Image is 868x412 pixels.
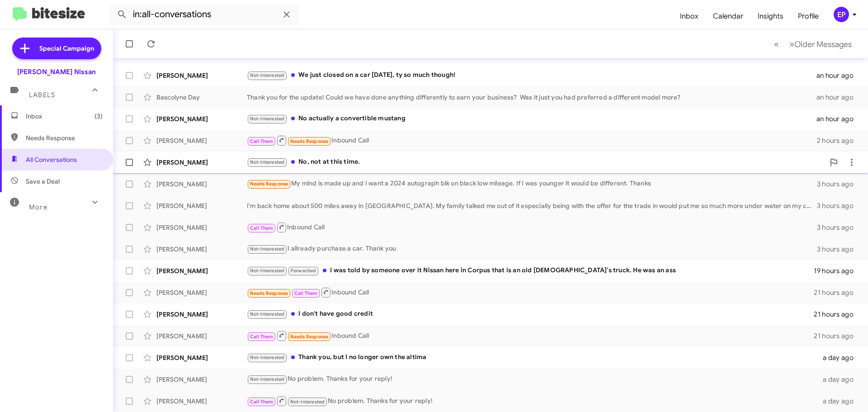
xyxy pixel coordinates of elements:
[290,399,325,405] span: Not-Interested
[29,203,47,211] span: More
[156,245,247,254] div: [PERSON_NAME]
[247,287,814,298] div: Inbound Call
[250,376,285,382] span: Not-Interested
[817,353,861,362] div: a day ago
[250,290,288,296] span: Needs Response
[247,114,816,124] div: No actually a convertible mustang
[817,201,861,210] div: 3 hours ago
[816,114,861,123] div: an hour ago
[17,67,96,76] div: [PERSON_NAME] Nissan
[247,330,814,341] div: Inbound Call
[156,180,247,189] div: [PERSON_NAME]
[250,138,274,144] span: Call Them
[156,288,247,297] div: [PERSON_NAME]
[94,112,103,121] span: (3)
[247,135,817,146] div: Inbound Call
[673,3,706,29] a: Inbox
[817,136,861,145] div: 2 hours ago
[29,91,55,99] span: Labels
[156,114,247,123] div: [PERSON_NAME]
[250,334,274,340] span: Call Them
[814,331,861,341] div: 21 hours ago
[784,35,857,53] button: Next
[247,265,814,276] div: I was told by someone over it Nissan here in Corpus that is an old [DEMOGRAPHIC_DATA]'s truck. He...
[769,35,857,53] nav: Page navigation example
[247,222,817,233] div: Inbound Call
[26,112,103,121] span: Inbox
[789,38,794,50] span: »
[247,201,817,210] div: I'm back home about 500 miles away in [GEOGRAPHIC_DATA]. My family talked me out of it especially...
[250,268,285,274] span: Not-Interested
[156,71,247,80] div: [PERSON_NAME]
[156,158,247,167] div: [PERSON_NAME]
[250,116,285,122] span: Not-Interested
[250,399,274,405] span: Call Them
[817,180,861,189] div: 3 hours ago
[156,201,247,210] div: [PERSON_NAME]
[814,310,861,319] div: 21 hours ago
[156,397,247,406] div: [PERSON_NAME]
[250,246,285,252] span: Not-Interested
[247,395,817,407] div: No problem. Thanks for your reply!
[26,133,103,142] span: Needs Response
[156,310,247,319] div: [PERSON_NAME]
[247,70,816,81] div: We just closed on a car [DATE], ty so much though!
[26,177,60,186] span: Save a Deal
[791,3,826,29] a: Profile
[814,266,861,275] div: 19 hours ago
[250,225,274,231] span: Call Them
[156,136,247,145] div: [PERSON_NAME]
[817,375,861,384] div: a day ago
[156,375,247,384] div: [PERSON_NAME]
[247,93,816,102] div: Thank you for the update! Could we have done anything differently to earn your business? Was it j...
[834,7,849,22] div: EP
[817,397,861,406] div: a day ago
[12,38,101,59] a: Special Campaign
[250,159,285,165] span: Not-Interested
[816,71,861,80] div: an hour ago
[156,331,247,341] div: [PERSON_NAME]
[817,223,861,232] div: 3 hours ago
[794,39,852,49] span: Older Messages
[250,72,285,78] span: Not-Interested
[156,353,247,362] div: [PERSON_NAME]
[817,245,861,254] div: 3 hours ago
[706,3,750,29] a: Calendar
[156,223,247,232] div: [PERSON_NAME]
[774,38,779,50] span: «
[247,352,817,363] div: Thank you, but I no longer own the altima
[288,267,318,275] span: Forwarded
[816,93,861,102] div: an hour ago
[290,138,329,144] span: Needs Response
[247,374,817,384] div: No problem. Thanks for your reply!
[26,155,77,164] span: All Conversations
[250,311,285,317] span: Not-Interested
[750,3,791,29] a: Insights
[294,290,318,296] span: Call Them
[156,93,247,102] div: Bascolyne Day
[39,44,94,53] span: Special Campaign
[247,179,817,189] div: My mind is made up and I want a 2024 autograph blk on black low mileage. If I was younger it woul...
[250,355,285,360] span: Not-Interested
[156,266,247,275] div: [PERSON_NAME]
[290,334,329,340] span: Needs Response
[247,157,825,167] div: No, not at this time.
[109,4,299,25] input: Search
[826,7,858,22] button: EP
[247,309,814,319] div: I don't have good credit
[814,288,861,297] div: 21 hours ago
[769,35,784,53] button: Previous
[247,244,817,254] div: I allready purchase a car. Thank you
[250,181,288,187] span: Needs Response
